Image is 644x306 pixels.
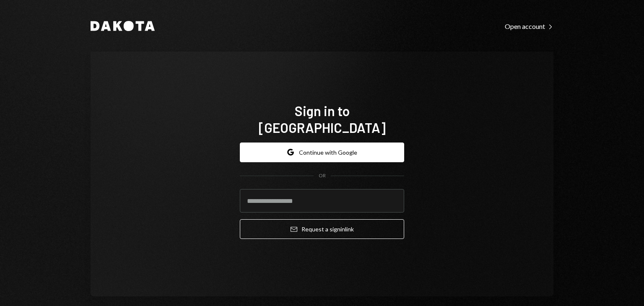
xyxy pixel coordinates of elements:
h1: Sign in to [GEOGRAPHIC_DATA] [240,102,404,136]
div: Open account [505,22,553,31]
a: Open account [505,21,553,31]
button: Request a signinlink [240,219,404,239]
div: OR [319,172,326,179]
button: Continue with Google [240,143,404,162]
